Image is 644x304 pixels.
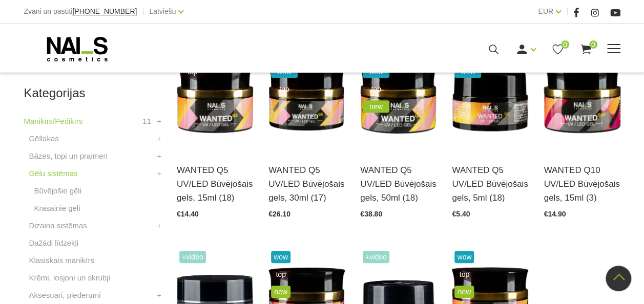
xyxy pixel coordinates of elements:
[454,268,474,280] span: top
[29,272,110,284] a: Krēmi, losjoni un skrubji
[452,210,470,218] span: €5.40
[360,46,437,150] img: Gels WANTED NAILS cosmetics tehniķu komanda ir radījusi gelu, kas ilgi jau ir katra meistara mekl...
[363,83,389,95] span: top
[72,8,137,15] a: [PHONE_NUMBER]
[363,100,389,113] span: new
[24,86,161,100] h2: Kategorijas
[271,286,290,298] span: new
[34,202,80,214] a: Krāsainie gēli
[561,40,569,49] span: 0
[452,163,528,205] a: WANTED Q5 UV/LED Būvējošais gels, 5ml (18)
[29,237,78,249] a: Dažādi līdzekļi
[544,46,620,150] img: Gels WANTED NAILS cosmetics tehniķu komanda ir radījusi gelu, kas ilgi jau ir katra meistara mekl...
[142,5,144,18] span: |
[177,163,253,205] a: WANTED Q5 UV/LED Būvējošais gels, 15ml (18)
[157,220,161,232] a: +
[544,210,566,218] span: €14.90
[177,210,199,218] span: €14.40
[157,133,161,145] a: +
[24,115,82,127] a: Manikīrs/Pedikīrs
[34,185,81,197] a: Būvējošie gēli
[29,289,100,301] a: Aksesuāri, piederumi
[360,163,437,205] a: WANTED Q5 UV/LED Būvējošais gels, 50ml (18)
[271,268,290,280] span: top
[157,167,161,180] a: +
[566,5,568,18] span: |
[363,251,389,263] span: +Video
[142,115,151,127] span: 11
[271,83,298,95] span: top
[268,163,345,205] a: WANTED Q5 UV/LED Būvējošais gels, 30ml (17)
[29,220,87,232] a: Dizaina sistēmas
[454,251,474,263] span: wow
[544,163,620,205] a: WANTED Q10 UV/LED Būvējošais gels, 15ml (3)
[179,251,206,263] span: +Video
[29,133,58,145] a: Gēllakas
[551,43,564,56] a: 0
[29,150,107,162] a: Bāzes, topi un praimeri
[157,289,161,301] a: +
[29,167,77,180] a: Gēlu sistēmas
[72,7,137,15] span: [PHONE_NUMBER]
[452,46,528,150] img: Gels WANTED NAILS cosmetics tehniķu komanda ir radījusi gelu, kas ilgi jau ir katra meistara mekl...
[579,43,592,56] a: 0
[360,210,382,218] span: €38.80
[538,5,553,17] a: EUR
[149,5,176,17] a: Latviešu
[177,46,253,150] img: Gels WANTED NAILS cosmetics tehniķu komanda ir radījusi gelu, kas ilgi jau ir katra meistara mekl...
[271,251,290,263] span: wow
[268,46,345,150] img: Gels WANTED NAILS cosmetics tehniķu komanda ir radījusi gelu, kas ilgi jau ir katra meistara mekl...
[454,286,474,298] span: new
[589,40,597,49] span: 0
[157,150,161,162] a: +
[157,115,161,127] a: +
[29,254,94,267] a: Klasiskais manikīrs
[24,5,137,18] div: Zvani un pasūti
[268,210,290,218] span: €26.10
